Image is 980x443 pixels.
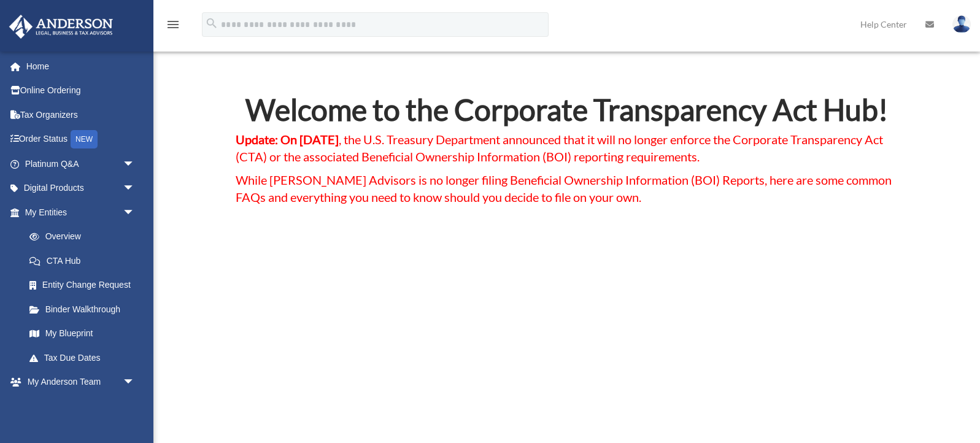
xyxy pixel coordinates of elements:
[9,127,153,152] a: Order StatusNEW
[123,200,147,225] span: arrow_drop_down
[71,130,98,148] div: NEW
[123,152,147,177] span: arrow_drop_down
[17,273,153,298] a: Entity Change Request
[9,370,153,395] a: My Anderson Teamarrow_drop_down
[123,394,147,419] span: arrow_drop_down
[17,225,153,249] a: Overview
[9,79,153,103] a: Online Ordering
[9,394,153,418] a: My Documentsarrow_drop_down
[123,176,147,201] span: arrow_drop_down
[123,370,147,395] span: arrow_drop_down
[9,176,153,201] a: Digital Productsarrow_drop_down
[17,345,153,370] a: Tax Due Dates
[17,322,153,346] a: My Blueprint
[17,297,153,322] a: Binder Walkthrough
[236,132,883,164] span: , the U.S. Treasury Department announced that it will no longer enforce the Corporate Transparenc...
[166,17,180,32] i: menu
[9,200,153,225] a: My Entitiesarrow_drop_down
[9,102,153,127] a: Tax Organizers
[9,152,153,176] a: Platinum Q&Aarrow_drop_down
[205,17,218,30] i: search
[236,95,898,131] h2: Welcome to the Corporate Transparency Act Hub!
[952,15,971,33] img: User Pic
[17,248,147,273] a: CTA Hub
[9,54,153,79] a: Home
[236,132,339,147] strong: Update: On [DATE]
[6,15,117,39] img: Anderson Advisors Platinum Portal
[236,172,892,204] span: While [PERSON_NAME] Advisors is no longer filing Beneficial Ownership Information (BOI) Reports, ...
[166,21,180,32] a: menu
